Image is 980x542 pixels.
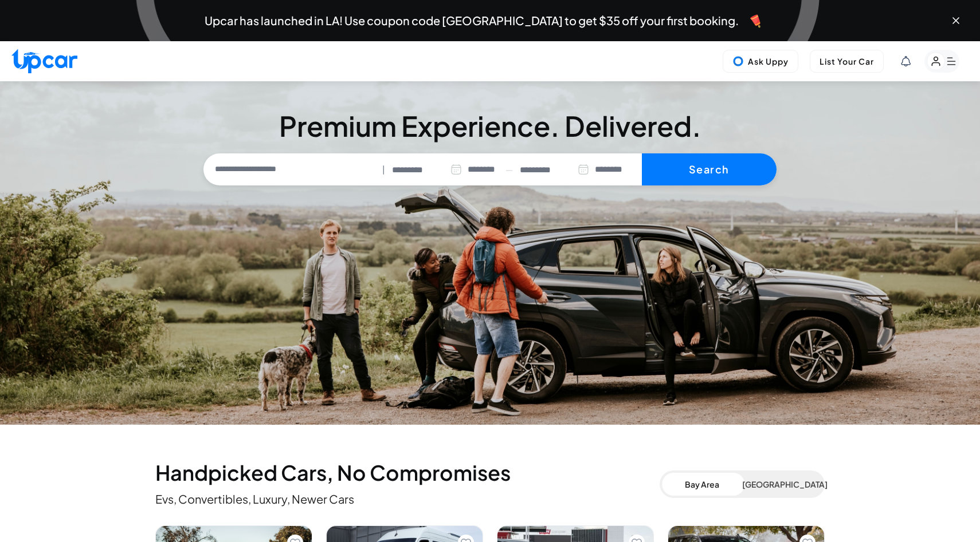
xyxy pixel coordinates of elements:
h3: Premium Experience. Delivered. [203,112,777,140]
p: Evs, Convertibles, Luxury, Newer Cars [155,491,660,507]
span: — [505,163,513,176]
button: List Your Car [810,50,884,73]
img: Uppy [732,56,744,67]
button: Close banner [950,15,962,26]
button: Search [642,153,777,185]
button: Bay Area [662,473,742,496]
button: Ask Uppy [723,50,798,73]
button: [GEOGRAPHIC_DATA] [742,473,822,496]
img: Upcar Logo [11,49,77,73]
h2: Handpicked Cars, No Compromises [155,461,660,484]
span: | [382,163,385,176]
span: Upcar has launched in LA! Use coupon code [GEOGRAPHIC_DATA] to get $35 off your first booking. [205,15,739,26]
